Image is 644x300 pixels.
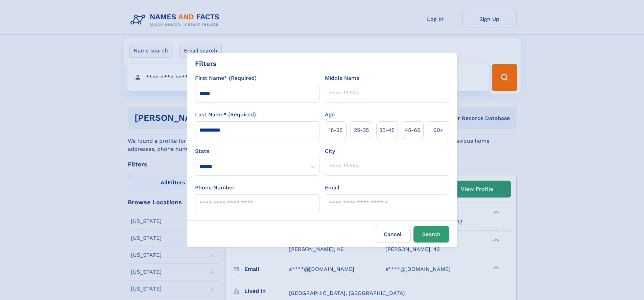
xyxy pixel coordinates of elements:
[354,126,369,134] span: 25‑35
[195,74,257,82] label: First Name* (Required)
[329,126,342,134] span: 18‑25
[195,184,235,192] label: Phone Number
[325,184,339,192] label: Email
[375,226,411,243] label: Cancel
[195,111,256,119] label: Last Name* (Required)
[433,126,444,134] span: 60+
[325,147,335,155] label: City
[405,126,421,134] span: 45‑60
[325,74,359,82] label: Middle Name
[195,59,217,69] div: Filters
[195,147,319,155] label: State
[413,226,449,243] button: Search
[379,126,395,134] span: 35‑45
[325,111,335,119] label: Age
